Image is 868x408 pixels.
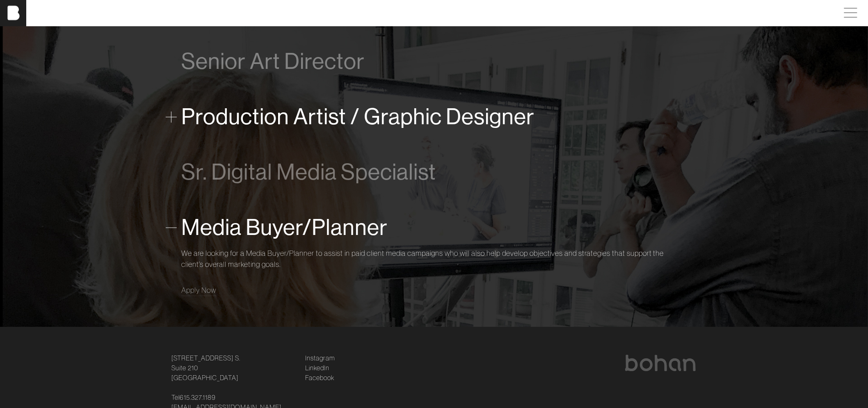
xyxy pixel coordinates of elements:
a: 615.327.1189 [180,393,216,403]
a: Instagram [305,353,335,363]
span: Senior Art Director [181,49,365,74]
span: Media Buyer/Planner [181,215,388,240]
span: Apply Now [181,286,216,295]
span: Sr. Digital Media Specialist [181,160,436,185]
a: Facebook [305,373,334,383]
p: We are looking for a Media Buyer/Planner to assist in paid client media campaigns who will also h... [181,248,687,270]
a: LinkedIn [305,363,329,373]
a: Apply Now [181,285,216,296]
span: Production Artist / Graphic Designer [181,105,535,130]
img: bohan logo [624,355,697,372]
a: [STREET_ADDRESS] S.Suite 210[GEOGRAPHIC_DATA] [171,353,240,383]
